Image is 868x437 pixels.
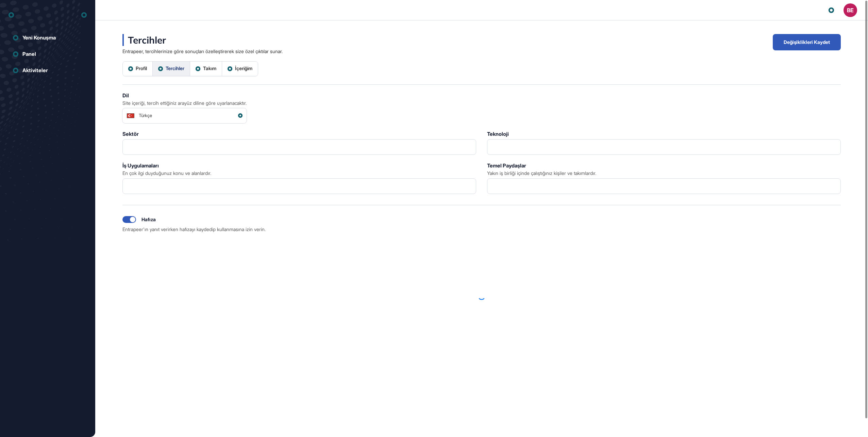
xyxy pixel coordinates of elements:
[235,66,252,71] span: İçeriğim
[153,62,190,76] a: Tercihler
[122,93,129,98] div: Dil
[22,35,56,41] div: Yeni Konuşma
[122,227,266,232] div: Entrapeer'ın yanıt verirken hafızayı kaydedip kullanmasına izin verin.
[487,171,596,176] div: Yakın iş birliği içinde çalıştığınız kişiler ve takımlardır.
[136,66,147,71] span: Profil
[487,131,509,136] div: Teknoloji
[122,171,211,176] div: En çok ilgi duyduğunuz konu ve alanlardır.
[122,216,156,223] div: Hafıza
[190,62,222,76] a: Takım
[9,10,14,20] div: entrapeer-logo
[122,101,247,106] div: Site içeriği, tercih ettiğiniz arayüz diline göre uyarlanacaktır.
[166,66,184,71] span: Tercihler
[487,163,526,168] div: Temel Paydaşlar
[784,40,830,45] span: Değişiklikleri Kaydet
[123,62,153,76] a: Profil
[22,51,36,57] div: Panel
[222,62,258,76] a: İçeriğim
[9,47,87,61] a: Panel
[122,49,283,54] div: Entrapeer, tercihlerinize göre sonuçları özelleştirerek size özel çıktılar sunar.
[122,131,139,136] div: Sektör
[22,67,48,74] div: Aktiviteler
[139,113,152,118] span: Türkçe
[844,3,857,17] button: BE
[122,34,166,46] div: Tercihler
[122,163,159,168] div: İş Uygulamaları
[203,66,216,71] span: Takım
[9,31,87,45] a: Yeni Konuşma
[773,34,841,50] button: Değişiklikleri Kaydet
[127,113,135,118] img: Türkçe
[9,64,87,77] a: Aktiviteler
